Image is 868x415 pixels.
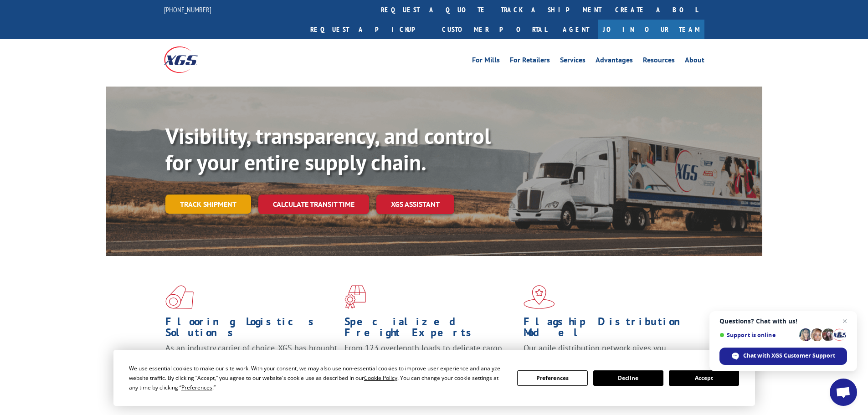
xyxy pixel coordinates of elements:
a: Track shipment [165,195,251,214]
a: For Mills [472,56,500,67]
a: Calculate transit time [258,195,369,214]
a: Advantages [596,56,633,67]
span: Chat with XGS Customer Support [719,348,847,365]
button: Preferences [517,370,587,386]
h1: Flooring Logistics Solutions [165,316,338,343]
a: Agent [554,20,598,39]
a: Customer Portal [435,20,554,39]
span: Support is online [719,332,796,338]
div: Cookie Consent Prompt [113,350,755,406]
h1: Flagship Distribution Model [524,316,696,343]
button: Decline [593,370,663,386]
span: Cookie Policy [364,374,397,382]
span: Our agile distribution network gives you nationwide inventory management on demand. [524,343,691,364]
h1: Specialized Freight Experts [344,316,517,343]
img: xgs-icon-focused-on-flooring-red [344,285,366,309]
span: As an industry carrier of choice, XGS has brought innovation and dedication to flooring logistics... [165,343,337,375]
a: Request a pickup [303,20,435,39]
a: For Retailers [510,56,550,67]
span: Chat with XGS Customer Support [743,352,835,360]
img: xgs-icon-total-supply-chain-intelligence-red [165,285,194,309]
a: Join Our Team [598,20,704,39]
a: Resources [643,56,675,67]
a: About [685,56,704,67]
a: Services [560,56,586,67]
p: From 123 overlength loads to delicate cargo, our experienced staff knows the best way to move you... [344,343,517,383]
span: Questions? Chat with us! [719,318,847,325]
a: [PHONE_NUMBER] [164,5,211,14]
a: Open chat [830,379,857,406]
div: We use essential cookies to make our site work. With your consent, we may also use non-essential ... [129,364,506,392]
button: Accept [669,370,739,386]
img: xgs-icon-flagship-distribution-model-red [524,285,555,309]
b: Visibility, transparency, and control for your entire supply chain. [165,122,491,176]
span: Preferences [181,384,212,391]
a: XGS ASSISTANT [376,195,454,214]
